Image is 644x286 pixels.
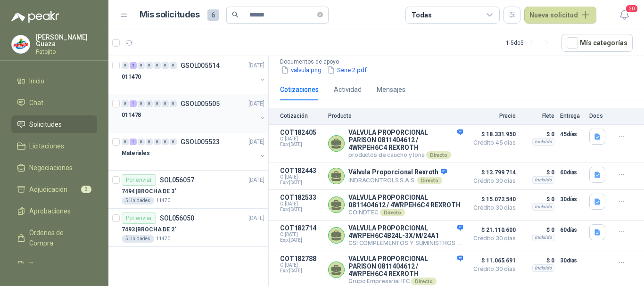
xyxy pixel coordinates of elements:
[560,255,584,266] p: 30 días
[348,129,463,151] p: VALVULA PROPORCIONAL PARISON 0811404612 / 4WRPEH6C4 REXROTH
[469,129,516,140] span: $ 18.331.950
[138,100,145,107] div: 0
[11,115,97,133] a: Solicitudes
[560,194,584,205] p: 30 días
[162,139,169,145] div: 0
[469,266,516,272] span: Crédito 30 días
[81,186,91,193] span: 3
[280,136,322,142] span: C: [DATE]
[29,184,67,195] span: Adjudicación
[280,65,322,75] button: valvula.png
[412,10,431,20] div: Todas
[280,180,322,186] span: Exp: [DATE]
[521,167,554,178] p: $ 0
[248,138,264,147] p: [DATE]
[181,100,220,107] p: GSOL005505
[469,224,516,236] span: $ 21.110.600
[29,163,73,173] span: Negociaciones
[469,140,516,146] span: Crédito 45 días
[108,171,268,209] a: Por enviarSOL056057[DATE] 7494 |BROCHA DE 3"5 Unidades11470
[616,7,633,24] button: 20
[122,187,177,196] p: 7494 | BROCHA DE 3"
[122,111,141,120] p: 011478
[122,225,177,234] p: 7493 | BROCHA DE 2"
[29,260,64,270] span: Remisiones
[122,62,129,69] div: 0
[280,255,322,262] p: COT182788
[162,62,169,69] div: 0
[140,8,200,22] h1: Mis solicitudes
[280,232,322,237] span: C: [DATE]
[122,73,141,82] p: 011470
[280,201,322,207] span: C: [DATE]
[280,167,322,174] p: COT182443
[146,139,153,145] div: 0
[348,224,463,239] p: VALVULA PROPORCIONAL 4WRPEH6C4B24L-3X/M/24A1
[417,177,442,184] div: Directo
[122,235,154,243] div: 5 Unidades
[108,209,268,247] a: Por enviarSOL056050[DATE] 7493 |BROCHA DE 2"5 Unidades11470
[36,49,97,55] p: Patojito
[348,177,447,184] p: INDRACONTROLS S.A.S.
[280,207,322,212] span: Exp: [DATE]
[348,255,463,278] p: VALVULA PROPORCIONAL PARISON 0811404612 / 4WRPEH6C4 REXROTH
[122,100,129,107] div: 0
[348,168,447,177] p: Válvula Proporcional Rexroth
[29,228,88,248] span: Órdenes de Compra
[380,209,405,216] div: Directo
[11,137,97,155] a: Licitaciones
[154,139,161,145] div: 0
[521,194,554,205] p: $ 0
[248,99,264,108] p: [DATE]
[532,264,554,272] div: Incluido
[248,61,264,70] p: [DATE]
[469,255,516,266] span: $ 11.065.691
[162,100,169,107] div: 0
[589,113,608,119] p: Docs
[146,100,153,107] div: 0
[469,178,516,184] span: Crédito 30 días
[326,65,368,75] button: Serie 2.pdf
[138,139,145,145] div: 0
[11,94,97,112] a: Chat
[154,62,161,69] div: 0
[154,100,161,107] div: 0
[426,151,451,159] div: Directo
[280,84,319,95] div: Cotizaciones
[377,84,405,95] div: Mensajes
[29,98,43,108] span: Chat
[317,10,323,19] span: close-circle
[160,177,194,183] p: SOL056057
[280,194,322,201] p: COT182533
[469,194,516,205] span: $ 15.072.540
[248,176,264,185] p: [DATE]
[12,35,30,53] img: Company Logo
[469,167,516,178] span: $ 13.799.714
[560,113,584,119] p: Entrega
[122,98,266,128] a: 0 1 0 0 0 0 0 GSOL005505[DATE] 011478
[138,62,145,69] div: 0
[29,119,62,130] span: Solicitudes
[248,214,264,223] p: [DATE]
[181,139,220,145] p: GSOL005523
[334,84,362,95] div: Actividad
[280,129,322,136] p: COT182405
[122,136,266,166] a: 0 1 0 0 0 0 0 GSOL005523[DATE] Materiales
[532,138,554,146] div: Incluido
[317,12,323,17] span: close-circle
[122,149,150,158] p: Materiales
[207,9,219,21] span: 6
[328,113,463,119] p: Producto
[521,255,554,266] p: $ 0
[11,224,97,252] a: Órdenes de Compra
[130,139,137,145] div: 1
[506,35,554,50] div: 1 - 5 de 5
[11,11,59,23] img: Logo peakr
[521,224,554,236] p: $ 0
[36,34,97,47] p: [PERSON_NAME] Guaza
[11,72,97,90] a: Inicio
[156,197,170,204] p: 11470
[469,205,516,211] span: Crédito 30 días
[130,62,137,69] div: 2
[280,58,640,65] p: Documentos de apoyo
